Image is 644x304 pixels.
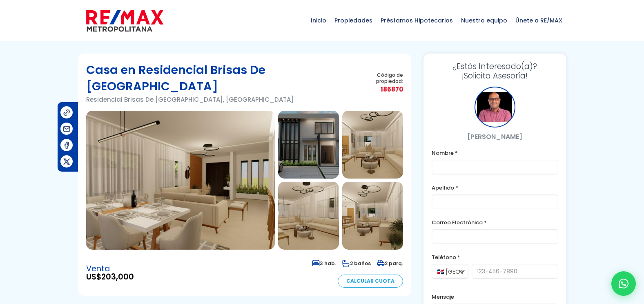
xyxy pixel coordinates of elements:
[475,87,515,127] div: Julio Holguin
[432,183,558,193] label: Apellido *
[356,72,403,84] span: Código de propiedad:
[342,260,371,267] span: 2 baños
[342,111,403,179] img: Casa en Residencial Brisas De Punta Cana
[62,141,71,150] img: Compartir
[330,8,377,33] span: Propiedades
[356,84,403,94] span: 186870
[62,125,71,133] img: Compartir
[377,8,457,33] span: Préstamos Hipotecarios
[278,182,339,250] img: Casa en Residencial Brisas De Punta Cana
[432,292,558,302] label: Mensaje
[432,132,558,142] p: [PERSON_NAME]
[312,260,336,267] span: 3 hab.
[307,8,330,33] span: Inicio
[432,148,558,158] label: Nombre *
[278,111,339,179] img: Casa en Residencial Brisas De Punta Cana
[86,111,275,250] img: Casa en Residencial Brisas De Punta Cana
[86,273,134,281] span: US$
[338,275,403,288] a: Calcular Cuota
[342,182,403,250] img: Casa en Residencial Brisas De Punta Cana
[432,62,558,71] span: ¿Estás Interesado(a)?
[432,252,558,262] label: Teléfono *
[62,108,71,117] img: Compartir
[472,264,558,279] input: 123-456-7890
[86,265,134,273] span: Venta
[432,217,558,228] label: Correo Electrónico *
[86,94,357,105] p: Residencial Brisas De [GEOGRAPHIC_DATA], [GEOGRAPHIC_DATA]
[101,271,134,282] span: 203,000
[62,157,71,166] img: Compartir
[457,8,511,33] span: Nuestro equipo
[377,260,403,267] span: 2 parq.
[86,62,357,94] h1: Casa en Residencial Brisas De [GEOGRAPHIC_DATA]
[511,8,566,33] span: Únete a RE/MAX
[432,62,558,80] h3: ¡Solicita Asesoría!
